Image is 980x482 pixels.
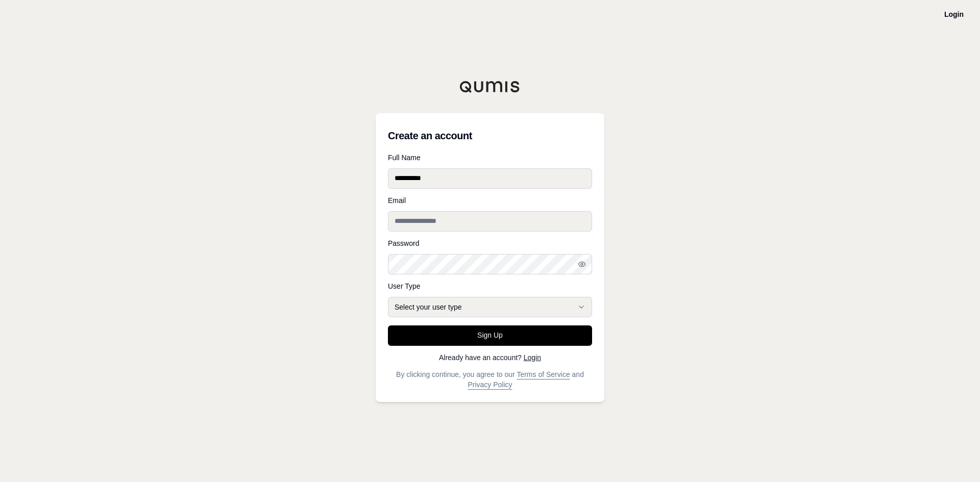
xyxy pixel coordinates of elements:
[388,240,592,247] label: Password
[388,369,592,390] p: By clicking continue, you agree to our and
[468,380,512,389] a: Privacy Policy
[388,283,592,290] label: User Type
[459,81,521,93] img: Qumis
[517,370,570,378] a: Terms of Service
[388,354,592,361] p: Already have an account?
[524,353,541,362] a: Login
[388,325,592,346] button: Sign Up
[944,10,964,18] a: Login
[388,154,592,161] label: Full Name
[388,197,592,204] label: Email
[388,125,592,146] h3: Create an account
